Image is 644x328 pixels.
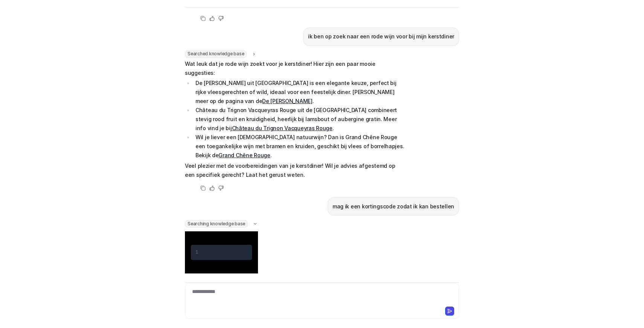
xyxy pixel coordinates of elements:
p: ik ben op zoek naar een rode wijn voor bij mijn kerstdiner [308,32,454,41]
li: Château du Trignon Vacqueyras Rouge uit de [GEOGRAPHIC_DATA] combineert stevig rood fruit en krui... [193,106,405,133]
div: 1 [195,248,198,257]
li: Wil je liever een [DEMOGRAPHIC_DATA] natuurwijn? Dan is Grand Chêne Rouge een toegankelijke wijn ... [193,133,405,160]
span: Searched knowledge base [185,50,247,58]
a: De [PERSON_NAME] [262,98,313,104]
a: Château du Trignon Vacqueyras Rouge [232,125,333,131]
p: Veel plezier met de voorbereidingen van je kerstdiner! Wil je advies afgestemd op een specifiek g... [185,161,405,179]
p: Wat leuk dat je rode wijn zoekt voor je kerstdiner! Hier zijn een paar mooie suggesties: [185,59,405,77]
li: De [PERSON_NAME] uit [GEOGRAPHIC_DATA] is een elegante keuze, perfect bij rijke vleesgerechten of... [193,79,405,106]
a: Grand Chêne Rouge [218,152,270,158]
span: Searching knowledge base [185,220,248,228]
p: mag ik een kortingscode zodat ik kan bestellen [333,202,454,211]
